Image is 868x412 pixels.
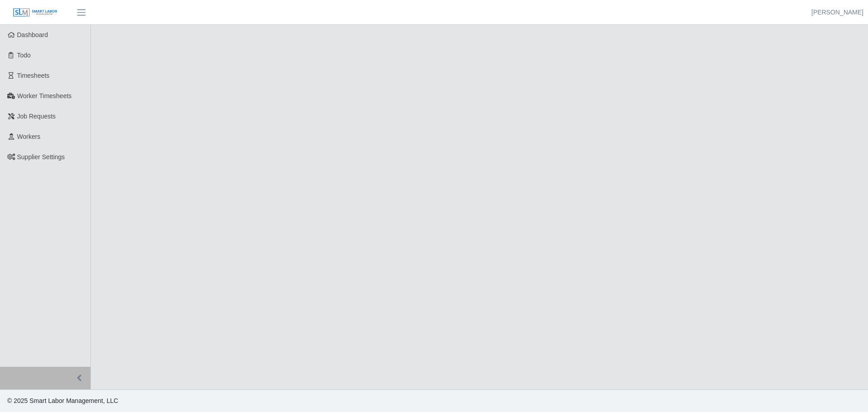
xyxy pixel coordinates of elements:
[17,52,31,59] span: Todo
[17,72,50,79] span: Timesheets
[17,153,65,161] span: Supplier Settings
[13,8,58,18] img: SLM Logo
[17,31,48,38] span: Dashboard
[811,8,863,17] a: [PERSON_NAME]
[7,397,118,404] span: © 2025 Smart Labor Management, LLC
[17,92,71,99] span: Worker Timesheets
[17,113,56,120] span: Job Requests
[17,133,41,140] span: Workers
